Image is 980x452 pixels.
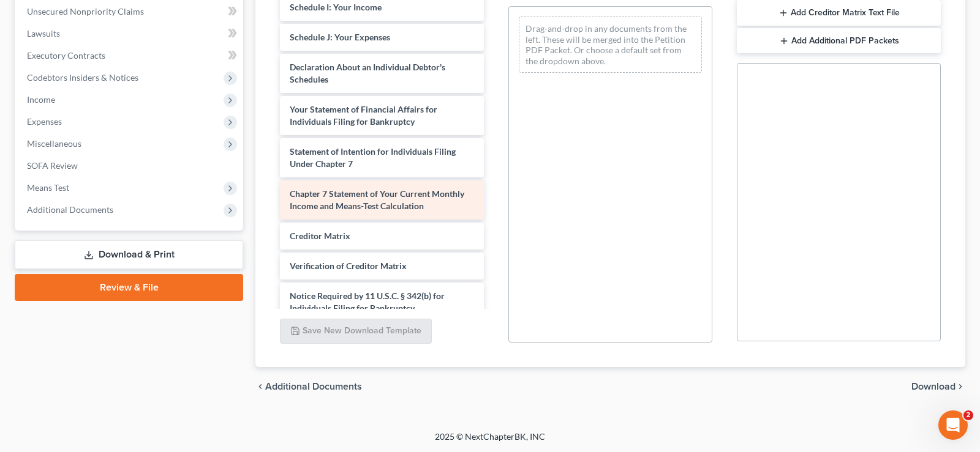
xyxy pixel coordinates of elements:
[15,240,243,269] a: Download & Print
[17,23,243,45] a: Lawsuits
[17,1,243,23] a: Unsecured Nonpriority Claims
[519,17,702,73] div: Drag-and-drop in any documents from the left. These will be merged into the Petition PDF Packet. ...
[911,382,956,391] span: Download
[27,72,138,83] span: Codebtors Insiders & Notices
[27,160,78,171] span: SOFA Review
[290,2,382,12] span: Schedule I: Your Income
[27,204,113,215] span: Additional Documents
[280,319,432,344] button: Save New Download Template
[15,274,243,301] a: Review & File
[911,382,965,391] button: Download chevron_right
[737,28,941,54] button: Add Additional PDF Packets
[938,410,968,440] iframe: Intercom live chat
[956,382,965,391] i: chevron_right
[290,291,445,313] span: Notice Required by 11 U.S.C. § 342(b) for Individuals Filing for Bankruptcy
[290,32,390,42] span: Schedule J: Your Expenses
[255,382,265,391] i: chevron_left
[255,382,362,391] a: chevron_left Additional Documents
[27,116,62,127] span: Expenses
[290,146,456,169] span: Statement of Intention for Individuals Filing Under Chapter 7
[27,94,55,105] span: Income
[290,231,350,241] span: Creditor Matrix
[17,45,243,67] a: Executory Contracts
[290,261,407,271] span: Verification of Creditor Matrix
[17,155,243,177] a: SOFA Review
[27,28,60,39] span: Lawsuits
[963,410,973,420] span: 2
[290,188,464,211] span: Chapter 7 Statement of Your Current Monthly Income and Means-Test Calculation
[27,50,105,61] span: Executory Contracts
[27,182,69,193] span: Means Test
[290,104,437,127] span: Your Statement of Financial Affairs for Individuals Filing for Bankruptcy
[27,6,144,17] span: Unsecured Nonpriority Claims
[27,138,81,149] span: Miscellaneous
[265,382,362,391] span: Additional Documents
[290,62,445,84] span: Declaration About an Individual Debtor's Schedules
